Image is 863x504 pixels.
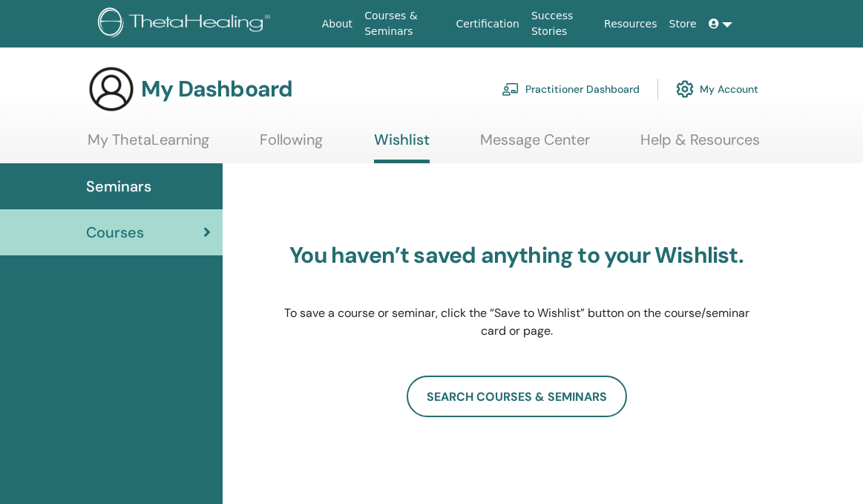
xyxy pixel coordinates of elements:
[283,304,750,340] p: To save a course or seminar, click the “Save to Wishlist” button on the course/seminar card or page.
[88,131,209,160] a: My ThetaLearning
[502,82,519,96] img: chalkboard-teacher.svg
[316,10,358,38] a: About
[374,131,430,163] a: Wishlist
[98,7,275,41] img: logo.png
[480,131,590,160] a: Message Center
[676,73,758,105] a: My Account
[86,221,144,243] span: Courses
[283,242,750,269] h3: You haven’t saved anything to your Wishlist.
[260,131,323,160] a: Following
[663,10,703,38] a: Store
[525,2,598,45] a: Success Stories
[88,65,135,113] img: generic-user-icon.jpg
[141,76,292,102] h3: My Dashboard
[502,73,640,105] a: Practitioner Dashboard
[598,10,663,38] a: Resources
[407,376,627,417] a: SEARCH COURSES & SEMINARS
[676,76,694,102] img: cog.svg
[450,10,525,38] a: Certification
[86,175,151,197] span: Seminars
[358,2,450,45] a: Courses & Seminars
[640,131,760,160] a: Help & Resources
